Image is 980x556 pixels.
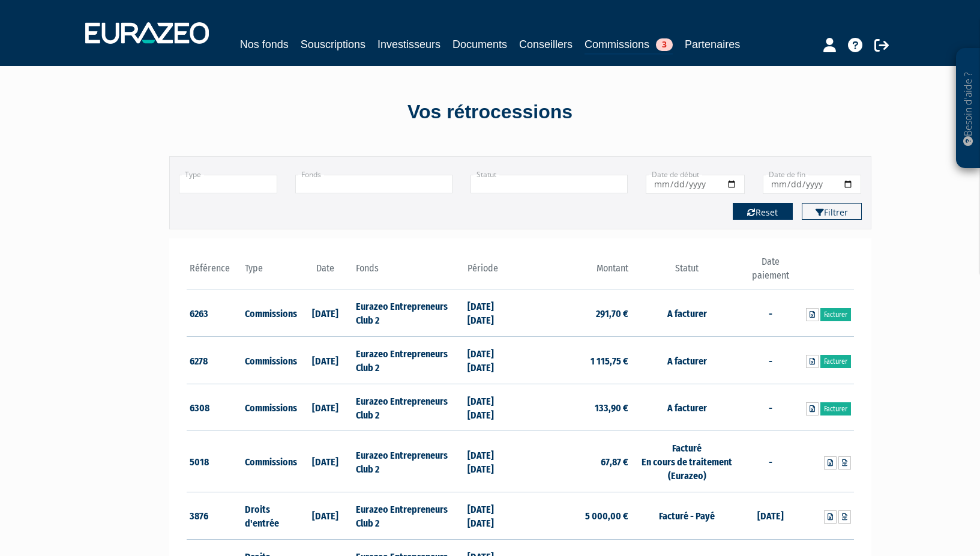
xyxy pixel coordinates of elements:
[353,431,464,492] td: Eurazeo Entrepreneurs Club 2
[631,289,742,337] td: A facturer
[298,289,353,337] td: [DATE]
[820,355,851,368] a: Facturer
[298,492,353,539] td: [DATE]
[685,36,740,53] a: Partenaires
[733,203,793,220] button: Reset
[452,36,507,53] a: Documents
[187,337,242,384] td: 6278
[742,431,798,492] td: -
[520,255,631,289] th: Montant
[298,431,353,492] td: [DATE]
[464,431,520,492] td: [DATE] [DATE]
[187,289,242,337] td: 6263
[802,203,862,220] button: Filtrer
[187,492,242,539] td: 3876
[742,492,798,539] td: [DATE]
[353,255,464,289] th: Fonds
[298,337,353,384] td: [DATE]
[520,431,631,492] td: 67,87 €
[301,36,365,53] a: Souscriptions
[187,255,242,289] th: Référence
[353,384,464,431] td: Eurazeo Entrepreneurs Club 2
[464,384,520,431] td: [DATE] [DATE]
[240,36,289,53] a: Nos fonds
[187,431,242,492] td: 5018
[631,492,742,539] td: Facturé - Payé
[464,337,520,384] td: [DATE] [DATE]
[242,289,298,337] td: Commissions
[85,22,209,44] img: 1732889491-logotype_eurazeo_blanc_rvb.png
[519,36,573,53] a: Conseillers
[820,402,851,415] a: Facturer
[353,492,464,539] td: Eurazeo Entrepreneurs Club 2
[656,38,673,51] span: 3
[631,384,742,431] td: A facturer
[520,289,631,337] td: 291,70 €
[961,55,975,163] p: Besoin d'aide ?
[520,384,631,431] td: 133,90 €
[464,289,520,337] td: [DATE] [DATE]
[631,431,742,492] td: Facturé En cours de traitement (Eurazeo)
[742,289,798,337] td: -
[353,337,464,384] td: Eurazeo Entrepreneurs Club 2
[242,337,298,384] td: Commissions
[520,492,631,539] td: 5 000,00 €
[742,255,798,289] th: Date paiement
[631,255,742,289] th: Statut
[242,431,298,492] td: Commissions
[298,255,353,289] th: Date
[377,36,440,53] a: Investisseurs
[585,36,673,55] a: Commissions3
[353,289,464,337] td: Eurazeo Entrepreneurs Club 2
[242,255,298,289] th: Type
[298,384,353,431] td: [DATE]
[148,98,832,126] div: Vos rétrocessions
[742,337,798,384] td: -
[242,384,298,431] td: Commissions
[520,337,631,384] td: 1 115,75 €
[742,384,798,431] td: -
[187,384,242,431] td: 6308
[464,255,520,289] th: Période
[464,492,520,539] td: [DATE] [DATE]
[242,492,298,539] td: Droits d'entrée
[631,337,742,384] td: A facturer
[820,308,851,321] a: Facturer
